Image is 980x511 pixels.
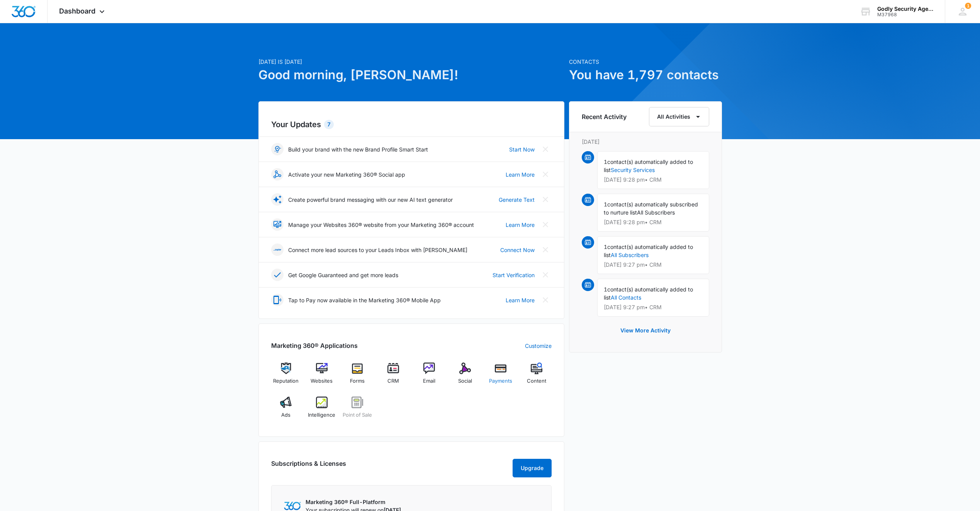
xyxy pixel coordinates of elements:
a: Intelligence [307,397,336,424]
h1: Good morning, [PERSON_NAME]! [258,66,564,84]
a: Point of Sale [343,397,372,424]
button: Close [539,193,552,206]
p: Tap to Pay now available in the Marketing 360® Mobile App [288,296,441,304]
span: All Subscribers [637,209,675,216]
p: [DATE] 9:27 pm • CRM [604,305,703,310]
a: Connect Now [500,246,535,254]
p: Manage your Websites 360® website from your Marketing 360® account [288,221,474,229]
span: contact(s) automatically added to list [604,286,693,301]
h2: Marketing 360® Applications [271,341,358,350]
span: CRM [387,377,399,385]
a: Social [450,363,480,390]
a: Learn More [506,296,535,304]
span: contact(s) automatically subscribed to nurture list [604,201,698,216]
a: All Subscribers [611,252,649,258]
a: Start Verification [493,271,535,279]
p: [DATE] 9:28 pm • CRM [604,177,703,182]
p: Build your brand with the new Brand Profile Smart Start [288,145,428,153]
span: 1 [604,244,607,250]
img: Marketing 360 Logo [284,502,301,510]
div: 7 [324,120,334,129]
span: Content [527,377,546,385]
span: Forms [350,377,365,385]
a: Websites [307,363,336,390]
a: Customize [525,342,552,350]
span: Websites [311,377,333,385]
span: 1 [604,286,607,293]
h1: You have 1,797 contacts [569,66,722,84]
a: Security Services [611,167,655,173]
a: Forms [343,363,372,390]
a: Start Now [509,145,535,153]
p: [DATE] [582,138,709,146]
a: Learn More [506,170,535,179]
button: Upgrade [513,459,552,477]
span: contact(s) automatically added to list [604,158,693,173]
button: View More Activity [613,321,678,340]
button: Close [539,143,552,155]
span: 1 [965,3,971,9]
a: Content [522,363,552,390]
span: contact(s) automatically added to list [604,244,693,258]
a: Learn More [506,221,535,229]
p: Marketing 360® Full-Platform [306,498,401,506]
span: Ads [281,411,290,419]
p: Get Google Guaranteed and get more leads [288,271,398,279]
h2: Your Updates [271,119,552,130]
span: Point of Sale [343,411,372,419]
span: 1 [604,201,607,208]
a: Generate Text [499,196,535,204]
p: Connect more lead sources to your Leads Inbox with [PERSON_NAME] [288,246,467,254]
span: Intelligence [308,411,335,419]
span: Social [458,377,472,385]
span: Email [423,377,435,385]
h2: Subscriptions & Licenses [271,459,346,474]
button: Close [539,168,552,181]
a: Payments [486,363,516,390]
div: account id [877,12,934,17]
a: All Contacts [611,294,641,301]
a: Reputation [271,363,301,390]
button: Close [539,244,552,256]
div: notifications count [965,3,971,9]
p: [DATE] is [DATE] [258,58,564,66]
button: Close [539,218,552,231]
h6: Recent Activity [582,112,627,121]
span: Reputation [273,377,299,385]
p: Activate your new Marketing 360® Social app [288,170,405,179]
span: Dashboard [59,7,95,15]
button: Close [539,269,552,281]
span: Payments [489,377,512,385]
p: Contacts [569,58,722,66]
p: [DATE] 9:28 pm • CRM [604,220,703,225]
p: [DATE] 9:27 pm • CRM [604,262,703,267]
a: Ads [271,397,301,424]
a: Email [414,363,444,390]
p: Create powerful brand messaging with our new AI text generator [288,196,453,204]
span: 1 [604,158,607,165]
button: Close [539,294,552,306]
div: account name [877,6,934,12]
a: CRM [379,363,408,390]
button: All Activities [649,107,709,126]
